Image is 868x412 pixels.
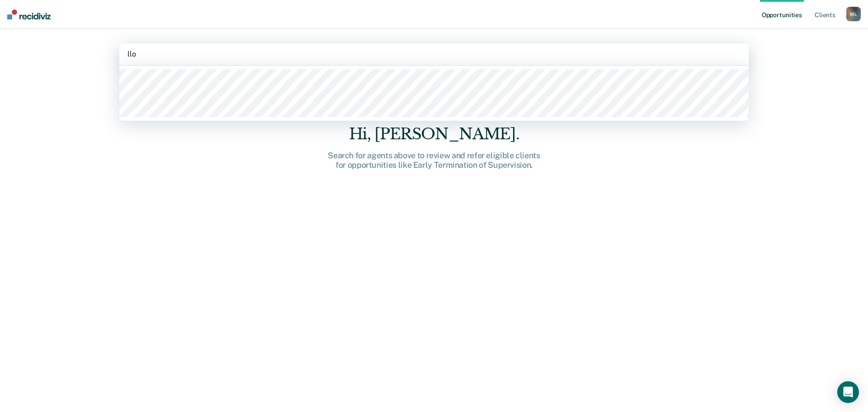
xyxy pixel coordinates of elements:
button: ML [846,7,861,21]
div: M L [846,7,861,21]
div: Search for agents above to review and refer eligible clients for opportunities like Early Termina... [289,151,579,170]
img: Recidiviz [7,9,51,19]
div: Open Intercom Messenger [837,381,859,403]
div: Hi, [PERSON_NAME]. [289,125,579,143]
